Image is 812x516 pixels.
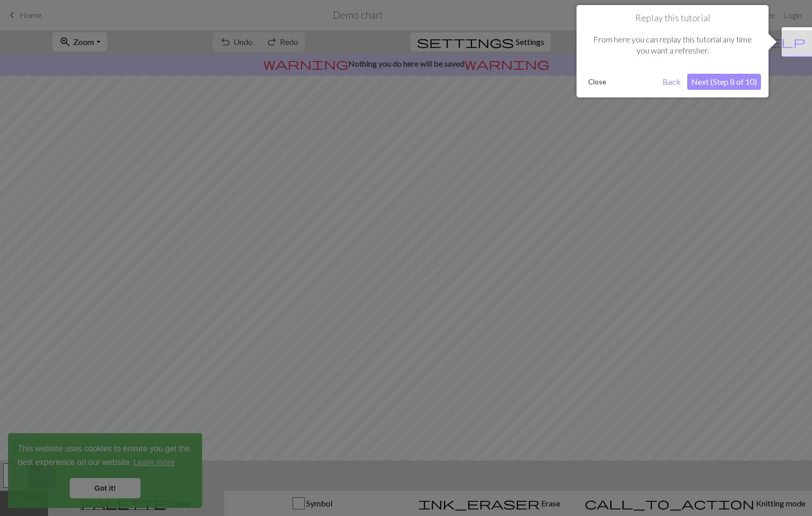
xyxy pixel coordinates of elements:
[577,5,769,97] div: Replay this tutorial
[687,74,761,90] button: Next (Step 8 of 10)
[584,13,761,24] h1: Replay this tutorial
[658,74,685,90] button: Back
[584,74,610,89] button: Close
[584,24,761,67] div: From here you can replay this tutorial any time you want a refresher.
